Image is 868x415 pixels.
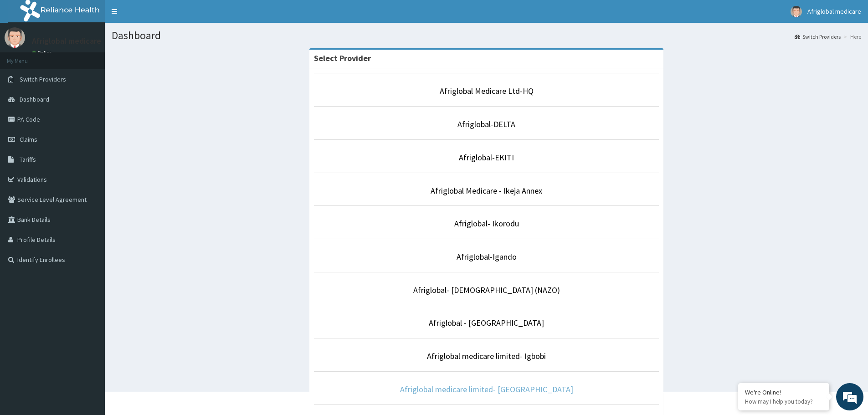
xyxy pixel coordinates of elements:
[457,119,515,129] a: Afriglobal-DELTA
[5,27,25,48] img: User Image
[427,351,546,361] a: Afriglobal medicare limited- Igbobi
[20,135,37,143] span: Claims
[20,95,49,103] span: Dashboard
[20,155,36,164] span: Tariffs
[795,33,841,41] a: Switch Providers
[32,37,101,45] p: Afriglobal medicare
[400,384,573,395] a: Afriglobal medicare limited- [GEOGRAPHIC_DATA]
[457,251,517,262] a: Afriglobal-Igando
[429,318,544,328] a: Afriglobal - [GEOGRAPHIC_DATA]
[32,50,54,56] a: Online
[413,285,560,295] a: Afriglobal- [DEMOGRAPHIC_DATA] (NAZO)
[745,398,822,405] p: How may I help you today?
[459,152,514,163] a: Afriglobal-EKITI
[112,30,861,41] h1: Dashboard
[745,388,822,396] div: We're Online!
[431,185,542,196] a: Afriglobal Medicare - Ikeja Annex
[842,33,861,41] li: Here
[314,53,371,63] strong: Select Provider
[454,218,519,229] a: Afriglobal- Ikorodu
[440,86,534,96] a: Afriglobal Medicare Ltd-HQ
[807,7,861,15] span: Afriglobal medicare
[20,75,66,83] span: Switch Providers
[791,6,802,17] img: User Image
